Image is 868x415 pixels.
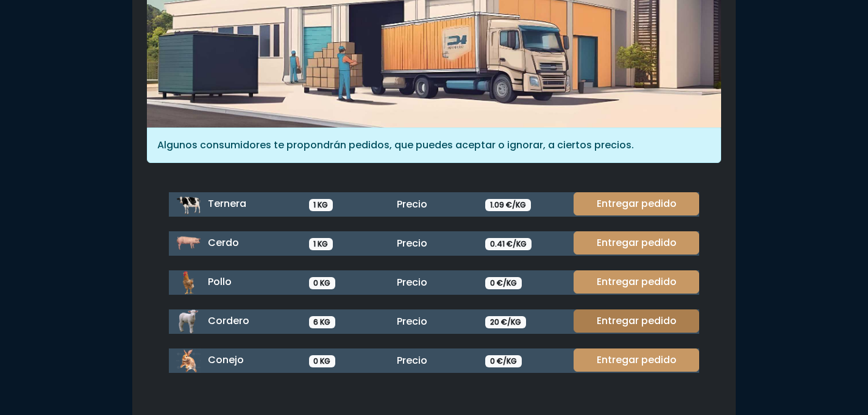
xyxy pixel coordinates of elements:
[390,353,478,368] div: Precio
[208,236,239,250] span: Cerdo
[574,309,699,333] a: Entregar pedido
[309,316,336,328] span: 6 KG
[176,348,201,373] img: conejo.png
[309,277,336,289] span: 0 KG
[485,277,522,289] span: 0 €/KG
[309,355,336,367] span: 0 KG
[485,199,531,211] span: 1.09 €/KG
[176,192,201,217] img: ternera.png
[208,314,249,328] span: Cordero
[176,231,201,256] img: cerdo.png
[574,270,699,294] a: Entregar pedido
[208,197,246,211] span: Ternera
[390,236,478,251] div: Precio
[147,128,721,163] div: Algunos consumidores te propondrán pedidos, que puedes aceptar o ignorar, a ciertos precios.
[208,353,244,367] span: Conejo
[390,197,478,212] div: Precio
[485,355,522,367] span: 0 €/KG
[485,238,532,250] span: 0.41 €/KG
[574,192,699,215] a: Entregar pedido
[390,314,478,329] div: Precio
[485,316,526,328] span: 20 €/KG
[574,348,699,372] a: Entregar pedido
[574,231,699,254] a: Entregar pedido
[208,275,232,289] span: Pollo
[390,275,478,290] div: Precio
[176,270,201,295] img: pollo.png
[309,238,333,250] span: 1 KG
[309,199,333,211] span: 1 KG
[176,309,201,334] img: cordero.png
